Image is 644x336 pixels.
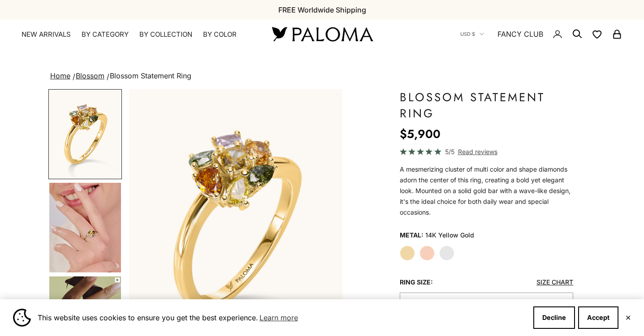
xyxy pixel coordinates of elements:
a: Home [50,71,70,80]
a: Learn more [258,311,299,324]
h1: Blossom Statement Ring [400,89,573,121]
nav: breadcrumbs [48,70,596,82]
variant-option-value: 14K Yellow Gold [425,228,474,242]
img: #YellowGold #RoseGold #WhiteGold [49,183,121,272]
button: USD $ [460,30,484,38]
nav: Secondary navigation [460,20,622,48]
button: Accept [578,306,618,329]
img: #YellowGold [49,90,121,178]
button: Close [625,315,631,320]
span: Blossom Statement Ring [110,71,191,80]
div: A mesmerizing cluster of multi color and shape diamonds adorn the center of this ring, creating a... [400,164,573,218]
a: NEW ARRIVALS [22,30,71,39]
p: FREE Worldwide Shipping [278,4,366,16]
span: Read reviews [458,146,497,157]
span: This website uses cookies to ensure you get the best experience. [38,311,526,324]
sale-price: $5,900 [400,125,441,143]
button: 4 [400,293,573,317]
button: Go to item 4 [48,182,122,273]
a: Blossom [76,71,104,80]
nav: Primary navigation [22,30,251,39]
a: FANCY CLUB [497,28,543,40]
button: Go to item 1 [48,89,122,179]
a: 5/5 Read reviews [400,146,573,157]
legend: Ring Size: [400,276,433,289]
legend: Metal: [400,228,424,242]
summary: By Color [203,30,237,39]
summary: By Category [82,30,129,39]
span: 5/5 [445,146,454,157]
a: Size Chart [536,278,573,286]
img: Cookie banner [13,309,31,327]
button: Decline [533,306,575,329]
summary: By Collection [139,30,192,39]
span: USD $ [460,30,475,38]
